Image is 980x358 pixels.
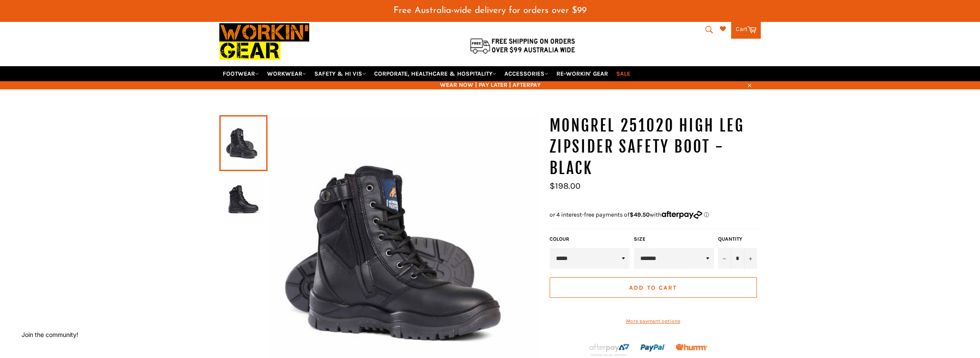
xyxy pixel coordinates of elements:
[219,66,262,81] a: FOOTWEAR
[224,175,263,223] img: MONGREL 251020 HIGH LEG ZIPSIDER SAFETY BOOT - BLACK - Workin' Gear
[676,344,707,350] img: Humm_core_logo_RGB-01_300x60px_small_195d8312-4386-4de7-b182-0ef9b6303a37.png
[550,115,761,179] h1: MONGREL 251020 HIGH LEG ZIPSIDER SAFETY BOOT - BLACK
[731,21,761,39] a: Cart
[550,181,581,191] span: $198.00
[393,6,587,15] span: Free Australia-wide delivery for orders over $99
[613,66,634,81] a: SALE
[219,17,309,66] img: Workin Gear leaders in Workwear, Safety Boots, PPE, Uniforms. Australia's No.1 in Workwear
[311,66,369,81] a: SAFETY & HI VIS
[629,284,677,291] span: Add to Cart
[550,236,630,243] label: COLOUR
[588,343,630,357] img: Afterpay-Logo-on-dark-bg_large.png
[550,277,757,298] button: Add to Cart
[744,248,757,269] button: Increase item quantity by one
[553,66,611,81] a: RE-WORKIN' GEAR
[22,331,78,338] button: Join the community!
[501,66,552,81] a: ACCESSORIES
[469,37,576,55] img: Flat $9.95 shipping Australia wide
[718,236,757,243] label: Quantity
[219,81,761,89] span: WEAR NOW | PAY LATER | AFTERPAY
[371,66,500,81] a: CORPORATE, HEALTHCARE & HOSPITALITY
[264,66,310,81] a: WORKWEAR
[550,318,757,325] a: More payment options
[634,236,714,243] label: Size
[718,248,731,269] button: Reduce item quantity by one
